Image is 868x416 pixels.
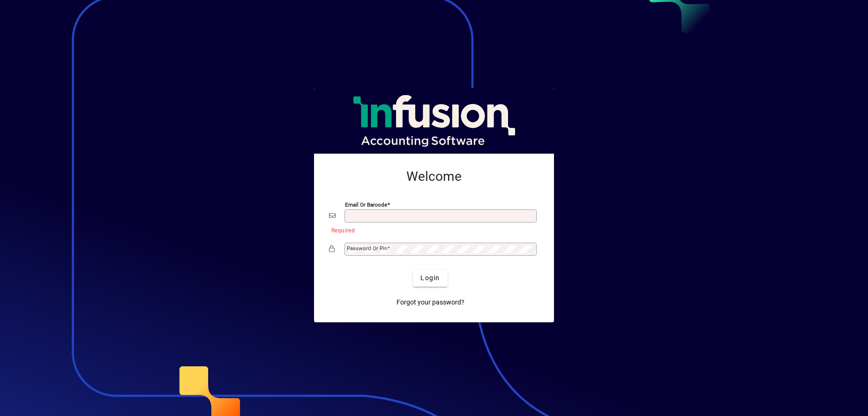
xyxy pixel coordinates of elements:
[413,270,447,287] button: Login
[331,225,531,235] mat-error: Required
[345,201,387,208] mat-label: Email or Barcode
[420,273,440,283] span: Login
[397,297,464,307] span: Forgot your password?
[329,169,539,185] h2: Welcome
[393,294,468,311] a: Forgot your password?
[347,245,387,252] mat-label: Password or Pin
